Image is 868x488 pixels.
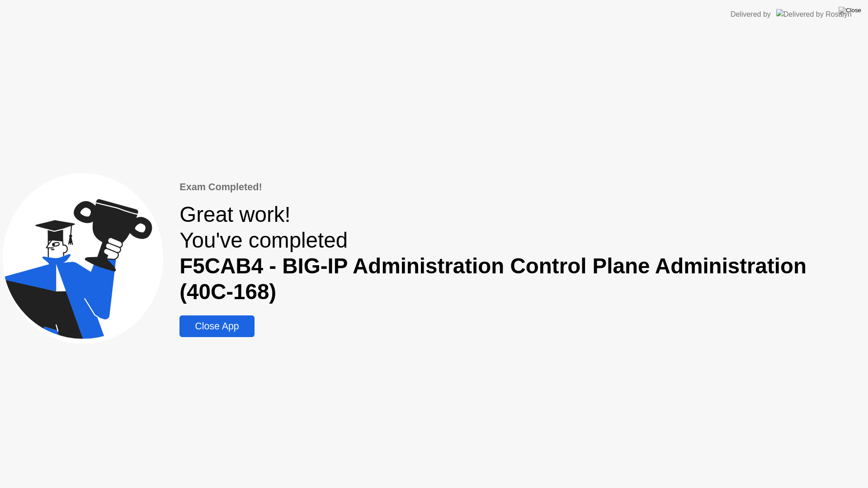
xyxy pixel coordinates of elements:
[179,315,254,337] button: Close App
[182,321,251,332] div: Close App
[179,202,865,305] div: Great work! You've completed
[839,7,861,14] img: Close
[179,180,865,194] div: Exam Completed!
[179,254,807,304] b: F5CAB4 - BIG-IP Administration Control Plane Administration (40C-168)
[776,9,852,19] img: Delivered by Rosalyn
[731,9,771,20] div: Delivered by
